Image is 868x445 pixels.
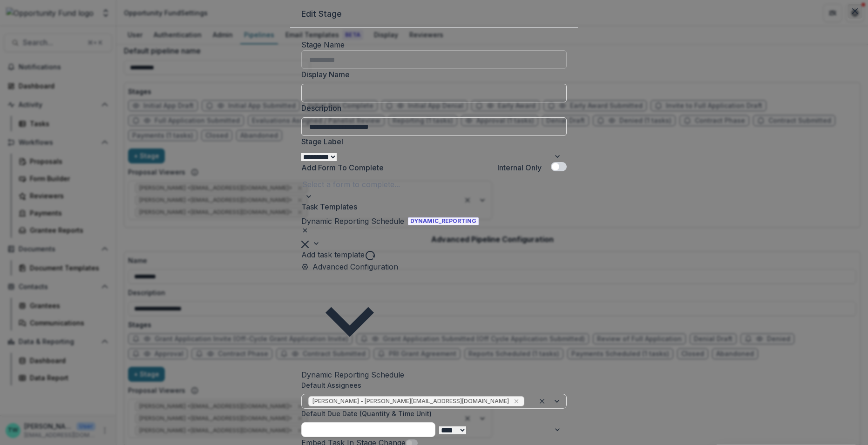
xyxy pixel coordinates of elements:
[512,397,521,406] div: Remove Ti Wilhelm - twilhelm@theopportunityfund.org
[301,162,384,173] label: Add Form To Complete
[848,4,862,19] button: Close
[301,136,561,147] label: Stage Label
[301,69,561,80] label: Display Name
[312,398,509,405] span: [PERSON_NAME] - [PERSON_NAME][EMAIL_ADDRESS][DOMAIN_NAME]
[301,226,479,237] div: Remove [object Object]
[301,102,561,114] label: Description
[301,217,404,226] div: Dynamic Reporting Schedule
[301,201,561,212] label: Task Templates
[301,261,398,369] button: Advanced Configuration
[301,238,309,249] div: Clear selected options
[312,261,398,272] span: Advanced Configuration
[301,250,365,259] a: Add task template
[536,396,548,407] div: Clear selected options
[497,162,542,173] label: Internal Only
[408,217,479,225] span: DYNAMIC_REPORTING
[301,370,404,379] span: Dynamic Reporting Schedule
[301,409,561,418] label: Default Due Date (Quantity & Time Unit)
[365,250,376,261] svg: reload
[301,40,345,49] label: Stage Name
[301,380,561,390] label: Default Assignees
